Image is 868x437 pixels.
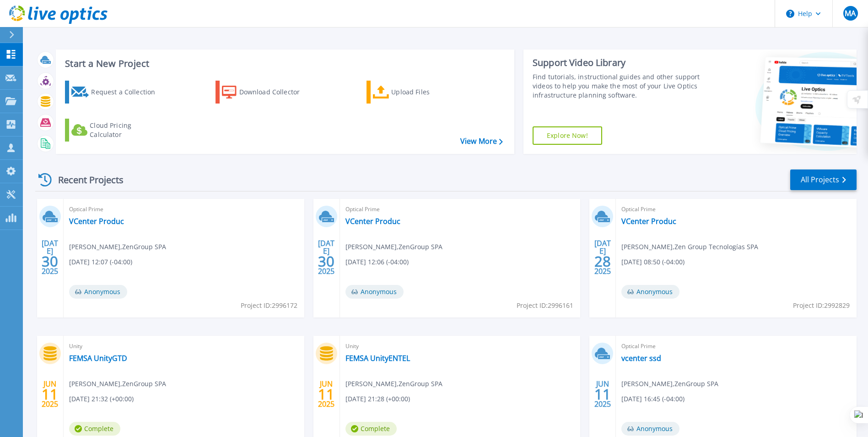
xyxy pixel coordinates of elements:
span: 11 [42,390,58,398]
span: 11 [594,390,611,398]
div: JUN 2025 [594,377,611,411]
a: vcenter ssd [621,354,661,363]
div: JUN 2025 [41,377,59,411]
span: 30 [42,257,58,265]
span: Optical Prime [621,204,851,214]
a: All Projects [790,169,857,190]
span: Anonymous [69,285,127,299]
div: [DATE] 2025 [594,240,611,274]
span: [PERSON_NAME] , ZenGroup SPA [345,379,442,389]
a: VCenter Produc [345,217,400,226]
span: [PERSON_NAME] , ZenGroup SPA [621,379,718,389]
span: [PERSON_NAME] , ZenGroup SPA [345,242,442,252]
a: VCenter Produc [621,217,676,226]
span: Optical Prime [69,204,299,214]
span: [DATE] 12:07 (-04:00) [69,257,132,267]
span: Anonymous [621,285,679,299]
a: Cloud Pricing Calculator [65,119,167,142]
span: Unity [69,341,299,351]
span: [PERSON_NAME] , Zen Group Tecnologías SPA [621,242,758,252]
span: Anonymous [345,285,404,299]
span: 28 [594,257,611,265]
a: Download Collector [216,81,318,104]
div: Download Collector [239,83,313,101]
span: Optical Prime [621,341,851,351]
div: [DATE] 2025 [41,240,59,274]
span: Project ID: 2992829 [793,300,850,311]
a: VCenter Produc [69,217,124,226]
span: Complete [345,422,397,436]
div: Support Video Library [533,57,702,69]
div: Request a Collection [91,83,164,101]
a: FEMSA UnityENTEL [345,354,410,363]
span: Project ID: 2996172 [241,300,297,311]
span: Anonymous [621,422,679,436]
span: Unity [345,341,575,351]
div: [DATE] 2025 [318,240,335,274]
span: Complete [69,422,120,436]
span: Project ID: 2996161 [517,300,573,311]
h3: Start a New Project [65,59,502,69]
a: View More [460,137,503,146]
a: Upload Files [367,81,469,104]
span: [DATE] 16:45 (-04:00) [621,394,685,404]
a: FEMSA UnityGTD [69,354,127,363]
span: [DATE] 21:32 (+00:00) [69,394,134,404]
div: Cloud Pricing Calculator [90,121,163,139]
span: [DATE] 08:50 (-04:00) [621,257,685,267]
div: Recent Projects [35,169,136,191]
span: [DATE] 21:28 (+00:00) [345,394,410,404]
span: 30 [318,257,334,265]
span: MA [845,10,856,17]
div: JUN 2025 [318,377,335,411]
span: [PERSON_NAME] , ZenGroup SPA [69,379,166,389]
span: [PERSON_NAME] , ZenGroup SPA [69,242,166,252]
a: Request a Collection [65,81,167,104]
div: Find tutorials, instructional guides and other support videos to help you make the most of your L... [533,72,702,100]
span: 11 [318,390,334,398]
div: Upload Files [391,83,464,101]
span: Optical Prime [345,204,575,214]
a: Explore Now! [533,126,602,145]
span: [DATE] 12:06 (-04:00) [345,257,409,267]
